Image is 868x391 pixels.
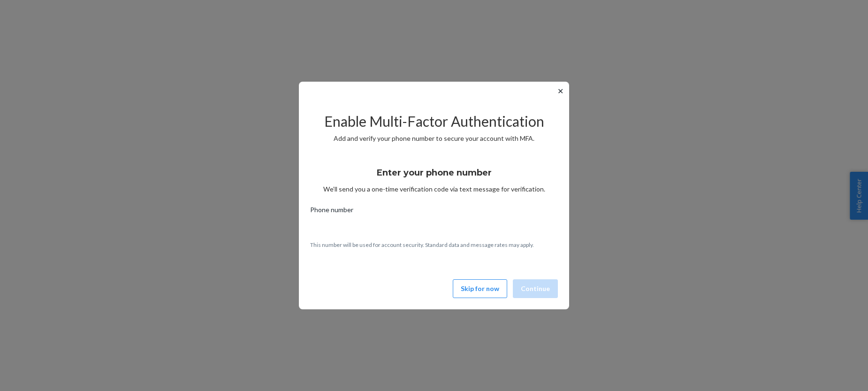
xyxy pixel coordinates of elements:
span: Phone number [310,205,353,218]
p: This number will be used for account security. Standard data and message rates may apply. [310,241,558,249]
button: Skip for now [453,279,507,298]
button: ✕ [556,85,565,97]
h2: Enable Multi-Factor Authentication [310,114,558,129]
div: We’ll send you a one-time verification code via text message for verification. [310,159,558,194]
h3: Enter your phone number [377,167,492,179]
button: Continue [513,279,558,298]
p: Add and verify your phone number to secure your account with MFA. [310,134,558,143]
